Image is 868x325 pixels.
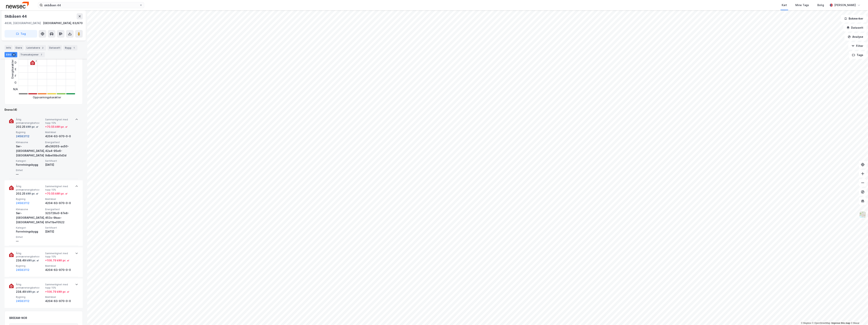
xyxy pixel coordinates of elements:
div: 1 [72,46,76,50]
span: Energiattest [45,208,73,211]
div: 4204-63-970-0-0 [45,201,73,205]
div: [DATE] [45,162,73,167]
div: Skibåsen 44 [5,13,28,19]
div: kWt pr. ㎡ [25,191,39,196]
span: Bygning [16,264,44,267]
div: Mine Tags [795,3,809,7]
div: + 70.55 kWt pr. ㎡ [45,125,68,129]
div: [DATE] [45,229,73,234]
span: Årlig primærenergibehov [16,118,44,125]
div: 323728c0-87e8-453c-9bac-8fe11bef0522 [45,211,73,225]
button: Datasett [843,24,866,32]
div: + 106.79 kWt pr. ㎡ [45,290,69,294]
span: Sertifisert [45,159,73,162]
button: 24583112 [16,268,29,272]
span: Sammenlignet med topp 15% [45,252,73,258]
div: Sør-[GEOGRAPHIC_DATA], [GEOGRAPHIC_DATA] [16,211,44,225]
span: Matrikkel [45,295,73,299]
button: Filter [848,42,866,50]
span: Sammenlignet med topp 15% [45,185,73,191]
span: Bygning [16,131,44,134]
a: Improve this map [831,322,850,324]
span: Årlig primærenergibehov [16,252,44,258]
span: Energiattest [45,141,73,144]
iframe: Chat Widget [849,307,868,325]
div: Enova (4) [5,107,83,112]
div: Sør-[GEOGRAPHIC_DATA], [GEOGRAPHIC_DATA] [16,144,44,158]
div: [PERSON_NAME] [834,3,856,7]
div: kWt pr. ㎡ [26,258,39,263]
div: Kontrollprogram for chat [849,307,868,325]
div: 238.49 [16,290,39,294]
span: Matrikkel [45,131,73,134]
div: + 70.55 kWt pr. ㎡ [45,191,68,196]
div: 202.25 [16,125,39,129]
div: BREEAM-NOR [9,316,27,320]
div: ESG [5,52,17,57]
div: 4204-63-970-0-0 [45,134,73,139]
span: Klimasone [16,141,44,144]
a: Mapbox [801,322,811,324]
div: 2 [41,46,45,50]
div: 2 [35,60,37,62]
span: Sammenlignet med topp 15% [45,283,73,290]
div: D [13,59,18,66]
div: 238.49 [16,258,39,263]
div: 7 [39,53,43,57]
div: kWt pr. ㎡ [25,125,39,129]
a: OpenStreetMap [812,322,830,324]
span: Sertifisert [45,226,73,229]
span: Bygning [16,197,44,201]
div: Datasett [48,45,62,50]
span: Årlig primærenergibehov [16,283,44,290]
button: Analyse [844,33,866,41]
div: Leietakere [25,45,46,50]
div: F [13,73,18,79]
div: 4204-63-970-0-0 [45,268,73,272]
span: Sammenlignet med topp 15% [45,118,73,125]
div: Eiere [14,45,24,50]
div: Energikarakter [10,60,15,79]
span: Bygning [16,295,44,299]
div: 202.25 [16,191,39,196]
span: Enhet [16,235,44,239]
div: + 106.79 kWt pr. ㎡ [45,258,69,263]
div: — [16,172,44,177]
div: Bolig [817,3,824,7]
span: Kategori [16,226,44,229]
div: E [13,66,18,73]
span: Årlig primærenergibehov [16,185,44,191]
button: Tag [5,30,37,38]
span: Kategori [16,159,44,162]
div: 4204-63-970-0-0 [45,299,73,303]
img: Z [859,211,866,218]
div: Forretningsbygg [16,162,44,167]
div: Oppvarmingskarakter [33,95,61,100]
div: d5c36203-ac50-42a4-95e6-9dbe08bc0d3d [45,144,73,158]
button: 24583112 [16,201,29,205]
div: Kart [782,3,787,7]
div: Forretningsbygg [16,229,44,234]
div: 4636, [GEOGRAPHIC_DATA] [5,21,41,25]
input: Søk på adresse, matrikkel, gårdeiere, leietakere eller personer [43,2,139,8]
button: Bokmerker [841,15,866,22]
div: G [13,79,18,86]
button: 24583112 [16,299,29,303]
div: — [16,239,44,243]
div: Bygg [63,45,77,50]
div: kWt pr. ㎡ [26,290,39,294]
button: 24583112 [16,134,29,139]
div: Info [5,45,13,50]
div: Transaksjoner [19,52,45,57]
div: N/A [13,86,18,92]
span: Enhet [16,169,44,172]
span: Matrikkel [45,197,73,201]
img: newsec-logo.f6e21ccffca1b3a03d2d.png [6,2,29,8]
button: Tags [849,51,866,59]
span: Matrikkel [45,264,73,267]
div: 4 [12,53,16,57]
div: [GEOGRAPHIC_DATA], 63/970 [43,21,83,25]
span: Klimasone [16,208,44,211]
